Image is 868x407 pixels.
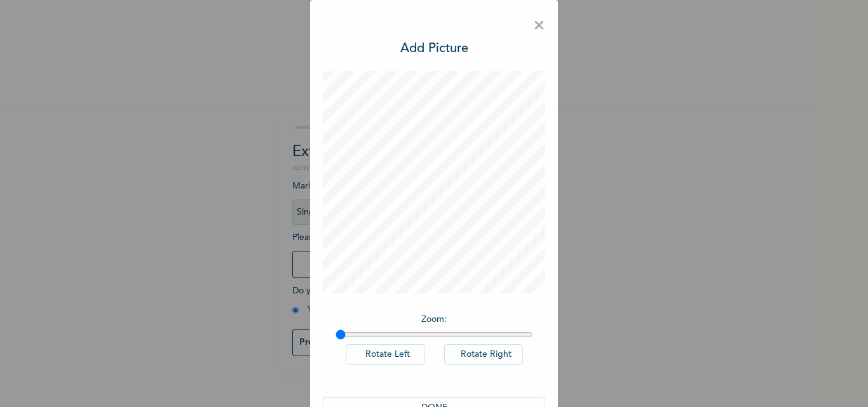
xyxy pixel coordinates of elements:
[533,13,545,39] span: ×
[336,313,532,326] p: Zoom :
[346,344,424,365] button: Rotate Left
[444,344,523,365] button: Rotate Right
[400,39,468,58] h3: Add Picture
[292,233,521,284] span: Please add a recent Passport Photograph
